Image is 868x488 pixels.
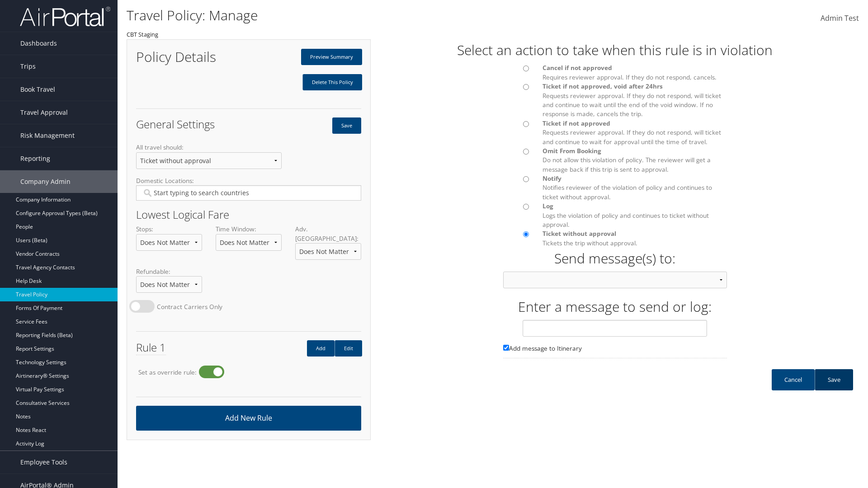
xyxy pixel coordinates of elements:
select: All travel should: [136,152,282,169]
span: Trips [20,55,36,78]
small: CBT Staging [127,30,158,38]
label: Notifies reviewer of the violation of policy and continues to ticket without approval. [542,174,726,202]
span: Ticket if not approved, void after 24hrs [542,82,663,90]
span: Ticket without approval [542,229,616,238]
label: Requests reviewer approval. If they do not respond, will ticket and continue to wait for approval... [542,119,726,146]
a: Save [815,369,853,390]
span: Book Travel [20,78,55,101]
input: Please leave this blank if you are unsure. Add message to Itinerary [503,345,509,351]
span: Travel Approval [20,101,68,124]
span: Omit From Booking [542,146,601,155]
a: Delete This Policy [302,74,362,90]
select: Time Window: [216,234,282,251]
img: airportal-logo.png [20,6,110,27]
a: Cancel [772,369,815,390]
h2: Lowest Logical Fare [136,209,361,220]
span: Ticket if not approved [542,119,610,127]
label: Tickets the trip without approval. [542,229,726,248]
a: Preview Summary [301,49,362,65]
input: Domestic Locations: [142,188,355,197]
label: Refundable: [136,267,202,300]
label: Set as override rule: [138,368,197,377]
label: Logs the violation of policy and continues to ticket without approval. [542,202,726,229]
select: Stops: [136,234,202,251]
button: Save [332,117,361,134]
h2: General Settings [136,119,242,130]
label: Please leave this blank if you are unsure. [503,344,727,358]
span: Dashboards [20,32,57,55]
h1: Select an action to take when this rule is in violation [371,41,859,60]
span: Notify [542,174,561,183]
a: Admin Test [821,5,859,33]
label: Contract Carriers Only [157,302,222,311]
span: Rule 1 [136,340,166,355]
span: Cancel if not approved [542,63,612,72]
label: All travel should: [136,143,282,176]
span: Risk Management [20,124,75,147]
h1: Enter a message to send or log: [371,297,859,316]
h1: Policy Details [136,50,242,64]
span: Admin Test [821,13,859,23]
select: Adv. [GEOGRAPHIC_DATA]: [295,243,361,260]
a: Edit [335,340,362,357]
label: Domestic Locations: [136,176,361,208]
h1: Send message(s) to: [503,249,727,268]
span: Log [542,202,553,210]
label: Do not allow this violation of policy. The reviewer will get a message back if this trip is sent ... [542,146,726,174]
label: Time Window: [216,225,282,258]
h1: Travel Policy: Manage [127,6,615,25]
select: Refundable: [136,276,202,293]
label: Requests reviewer approval. If they do not respond, will ticket and continue to wait until the en... [542,82,726,119]
a: Add New Rule [136,406,361,431]
select: Warning: Invalid argument supplied for foreach() in /var/www/[DOMAIN_NAME][URL] on line 20 [503,272,727,288]
label: Adv. [GEOGRAPHIC_DATA]: [295,225,361,267]
label: Stops: [136,225,202,258]
span: Company Admin [20,170,71,193]
span: Employee Tools [20,451,67,474]
span: Reporting [20,147,50,170]
label: Requires reviewer approval. If they do not respond, cancels. [542,63,726,82]
a: Add [307,340,335,357]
